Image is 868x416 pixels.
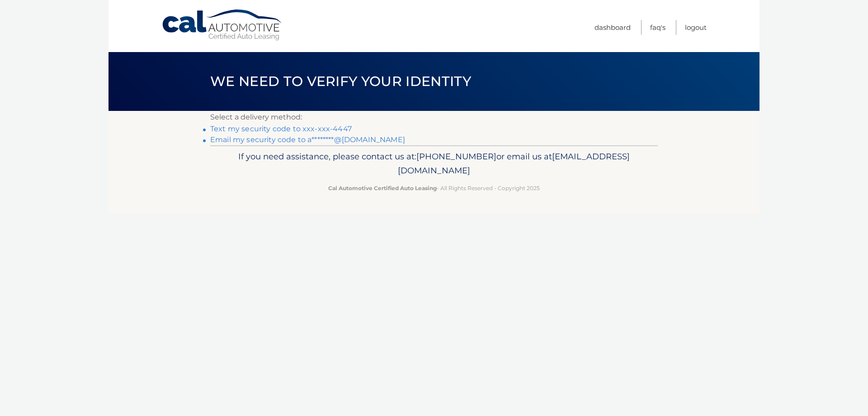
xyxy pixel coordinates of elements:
a: Email my security code to a********@[DOMAIN_NAME] [210,135,405,144]
span: [PHONE_NUMBER] [416,151,496,162]
p: If you need assistance, please contact us at: or email us at [216,149,652,178]
a: Text my security code to xxx-xxx-4447 [210,124,352,133]
span: We need to verify your identity [210,73,471,90]
strong: Cal Automotive Certified Auto Leasing [328,185,437,191]
a: Logout [685,20,707,35]
p: Select a delivery method: [210,111,658,124]
p: - All Rights Reserved - Copyright 2025 [216,183,652,193]
a: FAQ's [650,20,665,35]
a: Cal Automotive [161,9,283,41]
a: Dashboard [594,20,631,35]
